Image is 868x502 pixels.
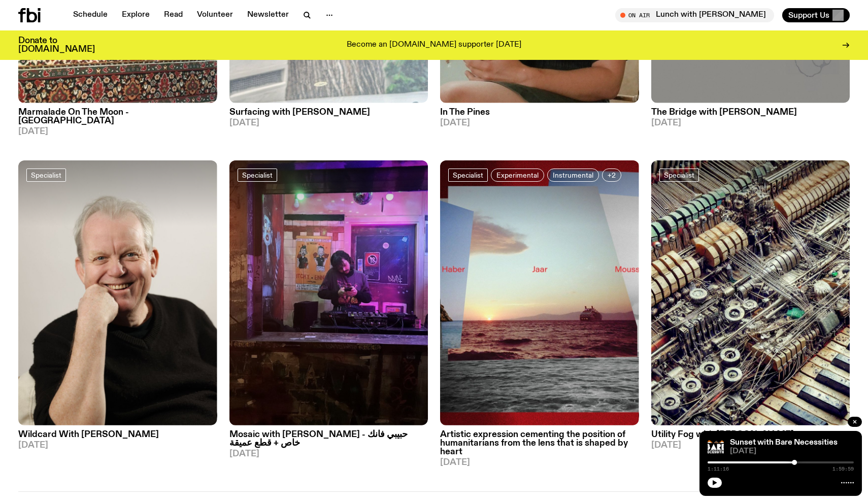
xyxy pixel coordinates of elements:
[229,119,428,127] span: [DATE]
[31,171,61,179] span: Specialist
[229,425,428,458] a: Mosaic with [PERSON_NAME] - حبيبي فانك خاص + قطع عميقة[DATE]
[615,8,774,22] button: On AirLunch with [PERSON_NAME]
[18,441,217,450] span: [DATE]
[242,171,273,179] span: Specialist
[608,171,616,179] span: +2
[18,160,217,425] img: Stuart is smiling charmingly, wearing a black t-shirt against a stark white background.
[229,108,428,117] h3: Surfacing with [PERSON_NAME]
[659,169,699,182] a: Specialist
[18,430,217,439] h3: Wildcard With [PERSON_NAME]
[440,425,639,467] a: Artistic expression cementing the position of humanitarians from the lens that is shaped by heart...
[158,8,189,22] a: Read
[708,439,724,455] img: Bare Necessities
[788,11,829,20] span: Support Us
[18,103,217,136] a: Marmalade On The Moon - [GEOGRAPHIC_DATA][DATE]
[547,169,599,182] a: Instrumental
[18,108,217,125] h3: Marmalade On The Moon - [GEOGRAPHIC_DATA]
[448,169,488,182] a: Specialist
[491,169,544,182] a: Experimental
[708,466,729,472] span: 1:11:16
[229,160,428,425] img: Tommy Djing? at the Lord Gladstone
[18,127,217,136] span: [DATE]
[440,160,639,425] img: Collated images of the sea with a distant boat and sunset placed like photographs on a red surfac...
[496,171,539,179] span: Experimental
[241,8,295,22] a: Newsletter
[832,466,854,472] span: 1:59:59
[440,103,639,127] a: In The Pines[DATE]
[651,425,850,450] a: Utility Fog with [PERSON_NAME][DATE]
[664,171,694,179] span: Specialist
[730,448,854,455] span: [DATE]
[347,41,521,50] p: Become an [DOMAIN_NAME] supporter [DATE]
[440,430,639,456] h3: Artistic expression cementing the position of humanitarians from the lens that is shaped by heart
[18,425,217,450] a: Wildcard With [PERSON_NAME][DATE]
[116,8,156,22] a: Explore
[229,103,428,127] a: Surfacing with [PERSON_NAME][DATE]
[26,169,66,182] a: Specialist
[651,160,850,425] img: Cover of Andrea Taeggi's album Chaoticism You Can Do At Home
[651,119,850,127] span: [DATE]
[730,439,838,447] a: Sunset with Bare Necessities
[440,458,639,467] span: [DATE]
[453,171,483,179] span: Specialist
[440,108,639,117] h3: In The Pines
[782,8,850,22] button: Support Us
[229,450,428,458] span: [DATE]
[440,119,639,127] span: [DATE]
[553,171,593,179] span: Instrumental
[67,8,114,22] a: Schedule
[191,8,239,22] a: Volunteer
[651,441,850,450] span: [DATE]
[651,430,850,439] h3: Utility Fog with [PERSON_NAME]
[651,108,850,117] h3: The Bridge with [PERSON_NAME]
[18,37,95,54] h3: Donate to [DOMAIN_NAME]
[651,103,850,127] a: The Bridge with [PERSON_NAME][DATE]
[238,169,277,182] a: Specialist
[229,430,428,448] h3: Mosaic with [PERSON_NAME] - حبيبي فانك خاص + قطع عميقة
[602,169,621,182] button: +2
